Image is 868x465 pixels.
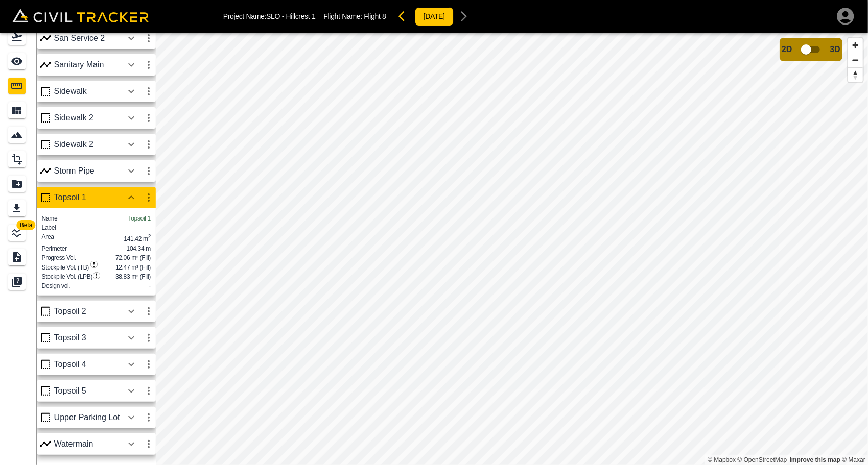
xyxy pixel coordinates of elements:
img: Civil Tracker [12,9,149,23]
a: Map feedback [790,456,840,463]
button: Zoom in [848,38,863,53]
button: [DATE] [415,7,454,26]
a: Mapbox [708,456,736,463]
p: Project Name: SLO - Hillcrest 1 [223,12,316,20]
p: Flight Name: [323,12,386,20]
a: Maxar [842,456,865,463]
span: 3D [830,45,840,54]
span: Flight 8 [364,12,386,20]
button: Zoom out [848,53,863,67]
div: Flights [8,29,29,45]
canvas: Map [156,33,868,465]
a: OpenStreetMap [738,456,787,463]
button: Reset bearing to north [848,67,863,82]
span: 2D [782,45,792,54]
